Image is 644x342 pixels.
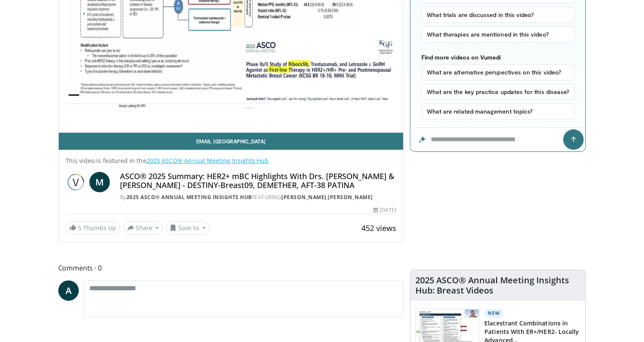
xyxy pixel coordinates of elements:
[281,194,326,201] a: [PERSON_NAME]
[58,280,79,301] a: A
[66,157,397,165] p: This video is featured in the
[166,221,209,235] button: Save to
[415,275,580,296] h4: 2025 ASCO® Annual Meeting Insights Hub: Breast Videos
[146,157,269,165] a: 2025 ASCO® Annual Meeting Insights Hub
[410,128,585,151] input: Question for the AI
[59,133,404,150] a: Email [GEOGRAPHIC_DATA]
[78,224,81,232] span: 5
[373,206,396,214] div: [DATE]
[123,221,163,235] button: Share
[421,64,575,80] button: What are alternative perspectives on this video?
[361,223,396,233] span: 452 views
[421,54,575,61] p: Find more videos on Vumedi
[66,172,86,192] img: 2025 ASCO® Annual Meeting Insights Hub
[89,172,110,192] a: M
[421,7,575,23] button: What trials are discussed in this video?
[421,84,575,100] button: What are the key practice updates for this disease?
[421,26,575,43] button: What therapies are mentioned in this video?
[66,221,120,234] a: 5 Thumbs Up
[126,194,252,201] a: 2025 ASCO® Annual Meeting Insights Hub
[328,194,373,201] a: [PERSON_NAME]
[484,309,503,317] p: New
[120,172,397,190] h4: ASCO® 2025 Summary: HER2+ mBC Highlights With Drs. [PERSON_NAME] & [PERSON_NAME] - DESTINY-Breast...
[120,194,397,201] div: By FEATURING ,
[58,262,404,274] span: Comments 0
[434,158,562,265] iframe: Advertisement
[421,103,575,120] button: What are related management topics?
